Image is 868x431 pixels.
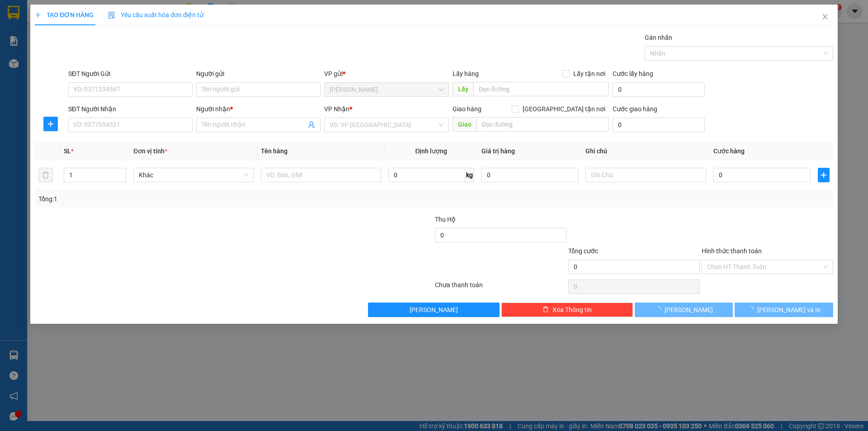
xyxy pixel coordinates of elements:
button: plus [43,117,58,131]
span: [PERSON_NAME] và In [757,305,821,315]
span: plus [35,12,41,18]
button: delete [38,168,53,182]
span: Lấy [453,82,473,96]
div: Chưa thanh toán [434,280,567,296]
span: loading [747,306,757,313]
button: [PERSON_NAME] và In [735,303,833,317]
span: kg [465,168,474,182]
th: Ghi chú [582,142,710,160]
label: Cước lấy hàng [613,70,653,77]
span: delete [542,306,549,313]
input: VD: Bàn, Ghế [261,168,381,182]
button: [PERSON_NAME] [368,303,500,317]
span: loading [655,306,665,313]
span: Giao [453,117,476,132]
span: VP Nhận [325,105,350,113]
button: plus [818,168,830,182]
div: SĐT Người Nhận [68,104,193,114]
div: VP gửi [325,69,449,79]
span: TẠO ĐƠN HÀNG [35,11,94,19]
input: Ghi Chú [586,168,706,182]
div: Người gửi [196,69,321,79]
button: Close [812,5,838,30]
span: SL [64,147,71,155]
input: Dọc đường [476,117,609,132]
span: Giao hàng [453,105,481,113]
input: Cước giao hàng [613,118,705,132]
div: Người nhận [196,104,321,114]
label: Gán nhãn [645,34,672,41]
span: Đơn vị tính [133,147,167,155]
span: Tổng cước [568,247,598,255]
span: [GEOGRAPHIC_DATA] tận nơi [519,104,609,114]
input: Cước lấy hàng [613,82,705,97]
div: SĐT Người Gửi [68,69,193,79]
input: Dọc đường [473,82,609,96]
span: Yêu cầu xuất hóa đơn điện tử [108,11,203,19]
span: plus [44,120,57,128]
button: deleteXóa Thông tin [502,303,633,317]
label: Hình thức thanh toán [702,247,762,255]
span: [PERSON_NAME] [410,305,458,315]
img: icon [108,12,115,19]
span: close [821,13,829,20]
span: TAM QUAN [330,83,443,96]
span: Tên hàng [261,147,288,155]
input: 0 [481,168,579,182]
span: Định lượng [415,147,448,155]
label: Cước giao hàng [613,105,657,113]
span: Khác [139,168,248,182]
span: plus [818,171,829,179]
span: Giá trị hàng [481,147,515,155]
span: Xóa Thông tin [552,305,592,315]
div: Tổng: 1 [38,194,335,204]
button: [PERSON_NAME] [635,303,733,317]
span: [PERSON_NAME] [665,305,713,315]
span: user-add [308,121,316,128]
span: Thu Hộ [435,216,456,223]
span: Lấy tận nơi [570,69,609,79]
span: Cước hàng [713,147,745,155]
span: Lấy hàng [453,70,479,77]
